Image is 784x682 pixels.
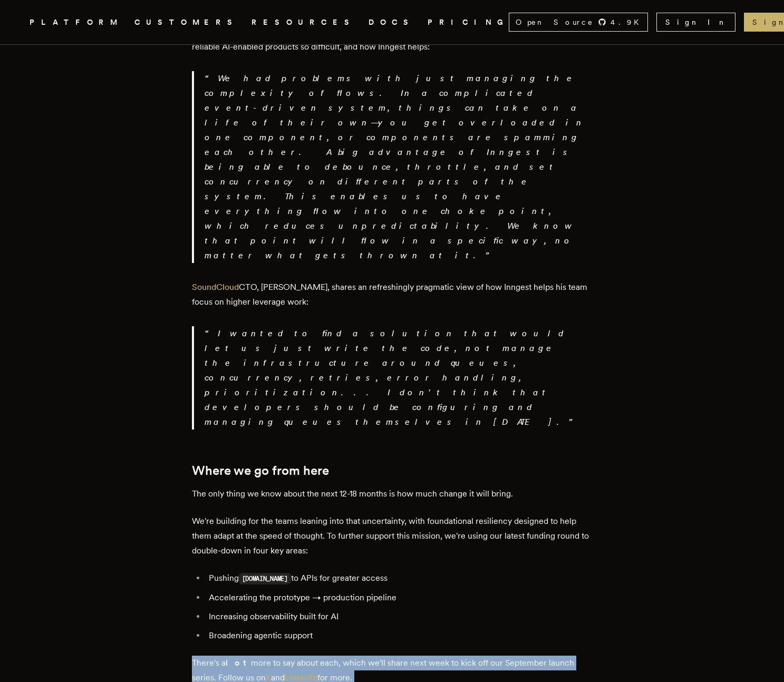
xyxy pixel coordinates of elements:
a: PRICING [428,16,509,29]
p: We had problems with just managing the complexity of flows. In a complicated event-driven system,... [205,71,593,263]
strong: Where we go from here [192,463,329,478]
p: The only thing we know about the next 12-18 months is how much change it will bring. [192,486,593,501]
strong: lot [226,658,251,668]
span: Open Source [516,17,594,27]
li: Accelerating the prototype → production pipeline [206,590,593,605]
a: SoundCloud [192,282,239,292]
li: Broadening agentic support [206,628,593,643]
a: CUSTOMERS [134,16,239,29]
p: CTO, [PERSON_NAME], shares an refreshingly pragmatic view of how Inngest helps his team focus on ... [192,280,593,309]
a: DOCS [369,16,415,29]
p: I wanted to find a solution that would let us just write the code, not manage the infrastructure ... [205,326,593,430]
li: Pushing to APIs for greater access [206,571,593,586]
p: We're building for the teams leaning into that uncertainty, with foundational resiliency designed... [192,514,593,558]
code: [DOMAIN_NAME] [239,573,291,584]
a: Sign In [656,13,735,32]
span: 4.9 K [611,17,645,27]
button: PLATFORM [30,16,122,29]
button: RESOURCES [251,16,356,29]
li: Increasing observability built for AI [206,609,593,624]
